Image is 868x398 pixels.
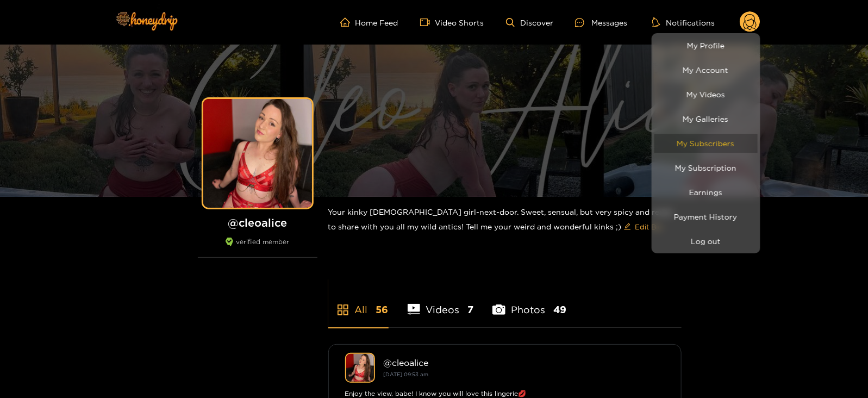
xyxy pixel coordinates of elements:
[654,232,758,251] button: Log out
[654,60,758,79] a: My Account
[654,109,758,128] a: My Galleries
[654,158,758,177] a: My Subscription
[654,134,758,153] a: My Subscribers
[654,85,758,104] a: My Videos
[654,207,758,226] a: Payment History
[654,36,758,55] a: My Profile
[654,183,758,202] a: Earnings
